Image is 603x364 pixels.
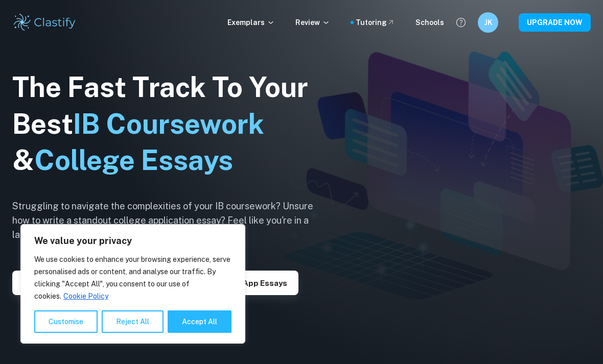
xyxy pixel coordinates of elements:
[12,69,329,179] h1: The Fast Track To Your Best &
[34,310,98,333] button: Customise
[356,17,395,28] a: Tutoring
[519,13,591,32] button: UPGRADE NOW
[295,17,330,28] p: Review
[452,14,470,31] button: Help and Feedback
[20,224,245,344] div: We value your privacy
[102,310,164,333] button: Reject All
[73,108,264,140] span: IB Coursework
[34,253,231,302] p: We use cookies to enhance your browsing experience, serve personalised ads or content, and analys...
[415,17,444,28] a: Schools
[34,235,231,247] p: We value your privacy
[63,292,109,301] a: Cookie Policy
[478,12,498,33] button: JK
[12,278,78,287] a: Explore IAs
[12,12,77,33] img: Clastify logo
[34,144,233,176] span: College Essays
[12,271,78,295] button: Explore IAs
[482,17,494,28] h6: JK
[12,199,329,242] h6: Struggling to navigate the complexities of your IB coursework? Unsure how to write a standout col...
[168,310,231,333] button: Accept All
[227,17,275,28] p: Exemplars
